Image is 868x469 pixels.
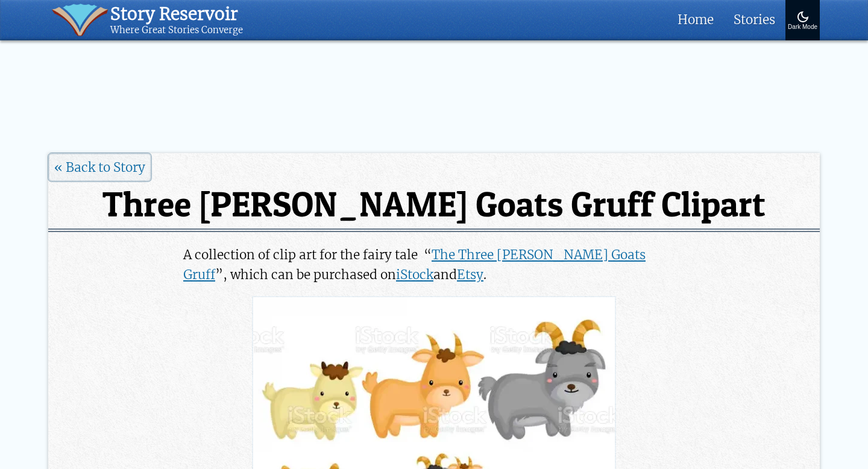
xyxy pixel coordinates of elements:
div: Story Reservoir [110,4,243,25]
a: iStock [396,266,433,283]
div: Dark Mode [788,24,817,31]
img: icon of book with waver spilling out. [52,4,108,36]
div: Where Great Stories Converge [110,25,243,36]
h1: Three [PERSON_NAME] Goats Gruff Clipart [48,186,820,223]
a: « Back to Story [48,153,151,181]
p: A collection of clip art for the fairy tale “ ”, which can be purchased on and . [183,245,685,285]
a: The Three [PERSON_NAME] Goats Gruff [183,247,646,283]
img: Turn On Dark Mode [796,10,810,24]
a: Etsy [457,266,483,283]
